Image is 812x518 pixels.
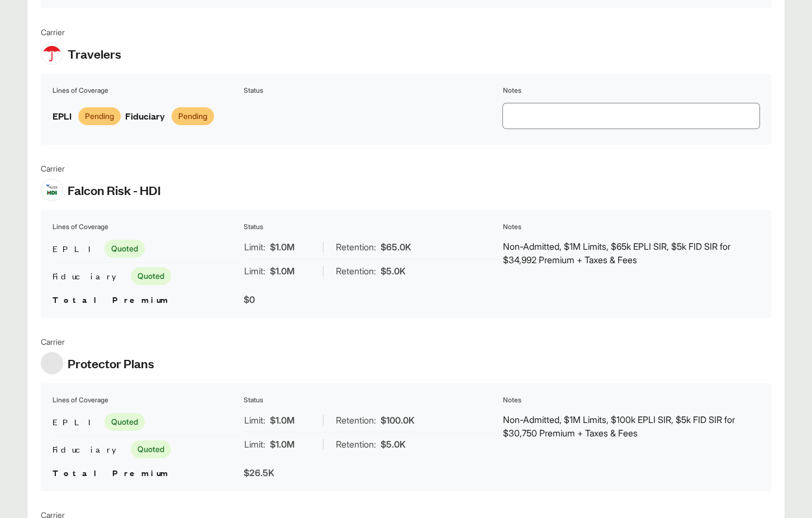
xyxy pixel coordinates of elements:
span: $1.0M [270,414,295,427]
span: Retention: [336,264,376,278]
span: | [322,241,325,253]
img: Falcon Risk - HDI [41,183,63,197]
span: $0 [244,294,255,305]
th: Status [243,85,501,96]
span: EPLI [53,108,72,123]
span: Protector Plans [68,355,154,372]
th: Lines of Coverage [52,85,241,96]
span: EPLI [53,242,100,255]
span: Limit: [244,438,265,451]
span: Limit: [244,264,265,278]
span: Fiduciary [53,443,126,456]
span: | [322,439,325,450]
span: | [322,265,325,277]
span: Retention: [336,438,376,451]
p: Non-Admitted, $1M Limits, $100k EPLI SIR, $5k FID SIR for $30,750 Premium + Taxes & Fees [503,413,759,440]
th: Notes [502,395,760,406]
span: $1.0M [270,240,295,254]
span: $100.0K [381,414,415,427]
span: Retention: [336,414,376,427]
img: Travelers [41,43,63,64]
p: Non-Admitted, $1M Limits, $65k EPLI SIR, $5k FID SIR for $34,992 Premium + Taxes & Fees [503,240,759,267]
span: Total Premium [53,467,170,478]
th: Status [243,221,501,232]
span: Pending [172,107,214,125]
span: $1.0M [270,438,295,451]
span: Fiduciary [125,108,165,123]
span: $5.0K [381,438,406,451]
span: Limit: [244,240,265,254]
span: Limit: [244,414,265,427]
span: Total Premium [53,293,170,305]
span: Pending [78,107,121,125]
span: Quoted [105,413,145,431]
span: Falcon Risk - HDI [68,182,161,198]
span: Carrier [41,336,154,348]
span: $1.0M [270,264,295,278]
th: Notes [502,85,760,96]
span: Quoted [131,440,171,458]
span: EPLI [53,415,100,429]
th: Lines of Coverage [52,221,241,232]
span: Quoted [105,240,145,258]
th: Status [243,395,501,406]
span: Carrier [41,26,121,38]
span: Carrier [41,163,161,174]
th: Notes [502,221,760,232]
span: $26.5K [244,467,274,478]
span: $65.0K [381,240,411,254]
span: Retention: [336,240,376,254]
span: Quoted [131,267,171,285]
span: Fiduciary [53,269,126,283]
span: Travelers [68,45,121,62]
span: $5.0K [381,264,406,278]
span: | [322,415,325,426]
th: Lines of Coverage [52,395,241,406]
